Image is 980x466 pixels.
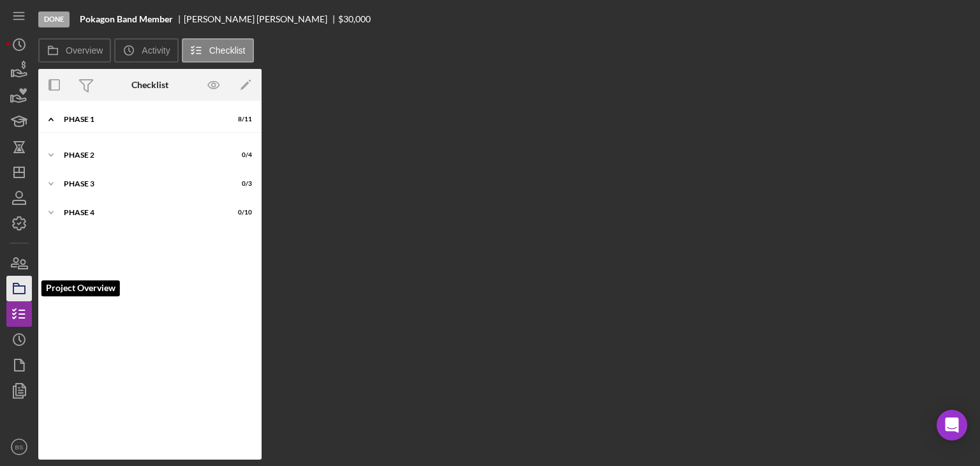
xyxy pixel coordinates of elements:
label: Activity [142,45,170,56]
div: Phase 1 [64,116,220,123]
label: Overview [66,45,103,56]
div: 8 / 11 [229,116,252,123]
label: Checklist [209,45,246,56]
div: Phase 4 [64,209,220,216]
text: BS [15,444,24,451]
button: Checklist [182,38,254,63]
button: Activity [114,38,178,63]
div: Checklist [131,80,168,90]
b: Pokagon Band Member [80,14,173,24]
div: Phase 2 [64,151,220,159]
button: BS [6,434,32,460]
div: Open Intercom Messenger [937,410,967,440]
div: 0 / 3 [229,180,252,188]
div: 0 / 4 [229,151,252,159]
div: 0 / 10 [229,209,252,216]
div: Done [38,11,70,27]
div: $30,000 [338,14,371,24]
div: [PERSON_NAME] [PERSON_NAME] [184,14,338,24]
button: Overview [38,38,111,63]
div: Phase 3 [64,180,220,188]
